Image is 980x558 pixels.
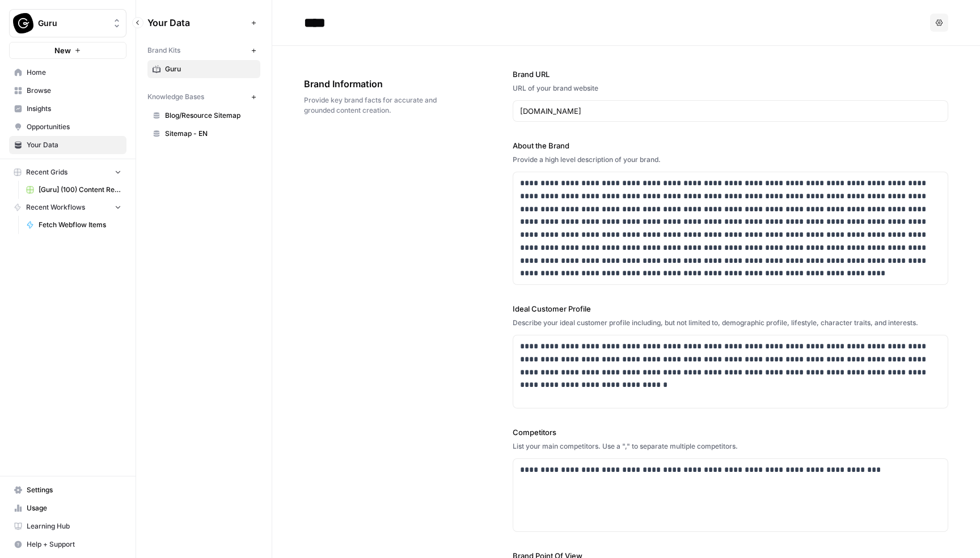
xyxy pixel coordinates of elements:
a: Learning Hub [9,517,126,535]
span: Brand Information [304,77,449,91]
span: Guru [165,64,255,74]
span: Learning Hub [27,521,121,531]
span: Blog/Resource Sitemap [165,110,255,121]
span: Fetch Webflow Items [39,220,121,230]
a: Your Data [9,136,126,154]
a: Home [9,63,126,82]
span: Insights [27,104,121,114]
span: Sitemap - EN [165,129,255,139]
span: Usage [27,503,121,513]
span: Guru [38,18,107,29]
button: Workspace: Guru [9,9,126,37]
span: Settings [27,485,121,495]
span: Your Data [27,140,121,150]
label: About the Brand [513,140,948,151]
span: Brand Kits [147,45,180,56]
span: Browse [27,86,121,96]
input: www.sundaysoccer.com [520,105,941,117]
span: [Guru] (100) Content Refresh [39,185,121,195]
a: Blog/Resource Sitemap [147,107,260,125]
label: Competitors [513,427,948,438]
div: List your main competitors. Use a "," to separate multiple competitors. [513,441,948,451]
img: Guru Logo [13,13,33,33]
a: [Guru] (100) Content Refresh [21,181,126,199]
label: Ideal Customer Profile [513,303,948,314]
div: Provide a high level description of your brand. [513,155,948,165]
span: Recent Grids [26,167,67,177]
button: Recent Workflows [9,199,126,216]
a: Opportunities [9,118,126,136]
button: Help + Support [9,535,126,553]
a: Browse [9,82,126,100]
label: Brand URL [513,69,948,80]
span: Knowledge Bases [147,92,204,102]
button: New [9,42,126,59]
a: Guru [147,60,260,78]
a: Insights [9,100,126,118]
span: New [54,45,71,56]
div: URL of your brand website [513,83,948,93]
button: Recent Grids [9,164,126,181]
a: Usage [9,499,126,517]
span: Provide key brand facts for accurate and grounded content creation. [304,95,449,116]
a: Settings [9,481,126,499]
span: Your Data [147,16,247,29]
a: Sitemap - EN [147,125,260,143]
span: Home [27,67,121,78]
span: Opportunities [27,122,121,132]
span: Recent Workflows [26,202,85,212]
a: Fetch Webflow Items [21,216,126,234]
div: Describe your ideal customer profile including, but not limited to, demographic profile, lifestyl... [513,318,948,328]
span: Help + Support [27,539,121,550]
